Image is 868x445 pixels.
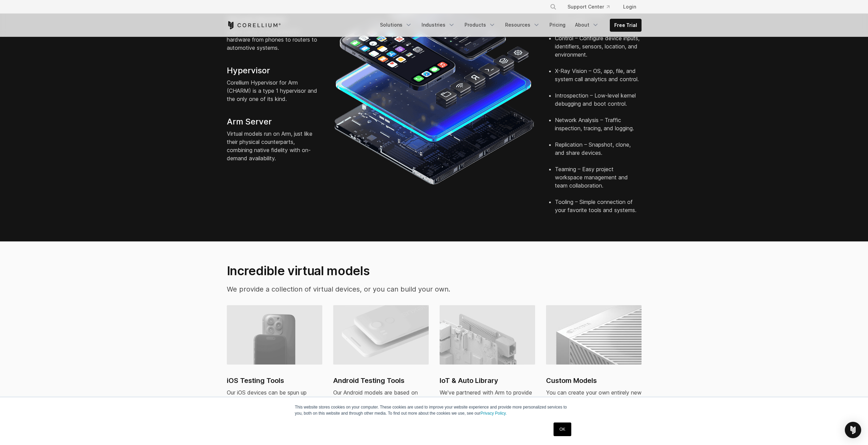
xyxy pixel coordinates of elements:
div: Our iOS devices can be spun up jailbroken or non-jailbroken to facilitate security research and t... [227,388,322,421]
a: Corellium Home [227,21,281,29]
a: Android virtual machine and devices Android Testing Tools Our Android models are based on Ranchu ... [333,305,429,421]
a: Pricing [545,19,570,31]
h2: Android Testing Tools [333,375,429,386]
a: Resources [501,19,544,31]
h2: Custom Models [546,375,642,386]
a: Industries [417,19,459,31]
div: Navigation Menu [542,1,642,13]
a: Support Center [562,1,615,13]
h2: Incredible virtual models [227,263,499,278]
li: Control – Configure device inputs, identifiers, sensors, location, and environment. [555,34,642,67]
a: Products [460,19,500,31]
h2: iOS Testing Tools [227,375,322,386]
h4: Arm Server [227,117,320,127]
p: We provide a collection of virtual devices, or you can build your own. [227,284,499,294]
img: Custom Models [546,305,642,365]
li: Teaming – Easy project workspace management and team collaboration. [555,165,642,198]
p: Digital twins of Arm-powered hardware from phones to routers to automotive systems. [227,27,320,52]
a: IoT & Auto Library IoT & Auto Library We've partnered with Arm to provide a processor and system ... [440,305,535,421]
h4: Hypervisor [227,65,320,76]
p: Corellium Hypervisor for Arm (CHARM) is a type 1 hypervisor and the only one of its kind. [227,78,320,103]
a: Privacy Policy. [481,411,507,416]
a: iPhone virtual machine and devices iOS Testing Tools Our iOS devices can be spun up jailbroken or... [227,305,322,429]
a: Free Trial [610,19,641,31]
div: You can create your own entirely new hardware device models or extend existing ones. [546,388,642,413]
a: OK [554,422,571,436]
button: Search [547,1,559,13]
a: Login [618,1,642,13]
li: Tooling – Simple connection of your favorite tools and systems. [555,198,642,214]
a: Solutions [376,19,416,31]
li: Replication – Snapshot, clone, and share devices. [555,140,642,165]
img: iPhone virtual machine and devices [227,305,322,365]
p: This website stores cookies on your computer. These cookies are used to improve your website expe... [295,404,573,416]
h2: IoT & Auto Library [440,375,535,386]
div: Our Android models are based on Ranchu and can be rooted with permissive SELinux enforcement. [333,388,429,413]
div: Open Intercom Messenger [845,422,861,438]
div: Navigation Menu [376,19,642,32]
img: IoT & Auto Library [440,305,535,365]
li: X-Ray Vision – OS, app, file, and system call analytics and control. [555,67,642,91]
a: Custom Models Custom Models You can create your own entirely new hardware device models or extend... [546,305,642,421]
a: About [571,19,603,31]
div: We've partnered with Arm to provide a processor and system board model library. [440,388,535,413]
p: Virtual models run on Arm, just like their physical counterparts, combining native fidelity with ... [227,130,320,162]
li: Introspection – Low-level kernel debugging and boot control. [555,91,642,116]
img: Android virtual machine and devices [333,305,429,365]
li: Network Analysis – Traffic inspection, tracing, and logging. [555,116,642,140]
